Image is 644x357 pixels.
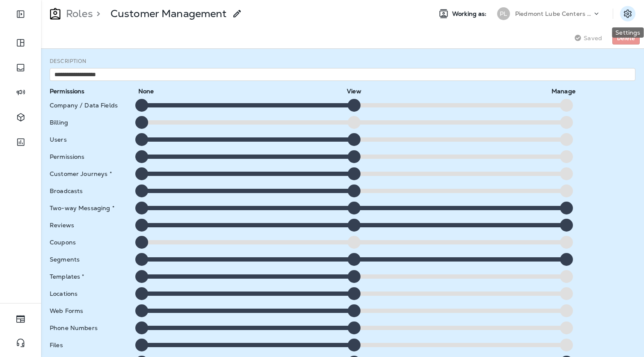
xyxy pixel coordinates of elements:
[50,256,131,263] div: Segments
[50,307,131,314] div: Web Forms
[50,342,131,348] div: Files
[50,87,85,95] strong: Permissions
[50,273,131,280] div: Templates *
[50,187,131,194] div: Broadcasts
[343,88,365,95] div: View
[50,136,131,143] div: Users
[63,7,93,20] p: Roles
[515,10,592,17] p: Piedmont Lube Centers LLC
[620,6,635,21] button: Settings
[50,222,131,229] div: Reviews
[584,35,602,42] span: Saved
[9,6,33,23] button: Expand Sidebar
[135,88,157,95] div: None
[50,153,131,160] div: Permissions
[50,324,131,331] div: Phone Numbers
[452,10,489,18] span: Working as:
[93,7,100,20] p: >
[617,35,635,41] span: Delete
[552,88,573,95] div: Manage
[50,102,131,109] div: Company / Data Fields
[110,7,227,20] p: Customer Management
[50,58,86,65] label: Description
[497,7,510,20] div: PL
[612,27,644,38] div: Settings
[50,119,131,126] div: Billing
[50,205,131,211] div: Two-way Messaging *
[50,290,131,297] div: Locations
[50,239,131,246] div: Coupons
[50,170,131,177] div: Customer Journeys *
